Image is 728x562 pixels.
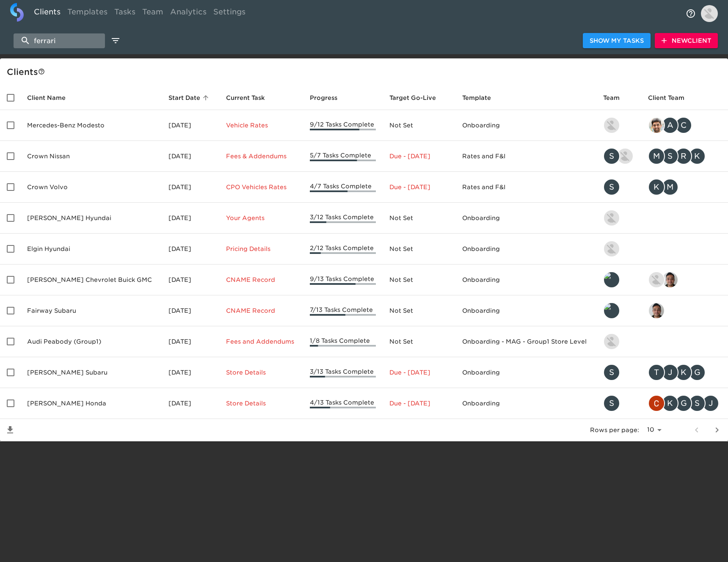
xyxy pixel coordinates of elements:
div: R [675,148,692,165]
td: Onboarding [455,110,596,141]
div: K [662,395,678,412]
span: Show My Tasks [590,36,644,46]
td: Onboarding [455,388,596,419]
p: Vehicle Rates [226,121,296,129]
button: NewClient [655,33,718,49]
td: Not Set [383,234,455,264]
img: kevin.lo@roadster.com [604,118,619,133]
div: kevin.lo@roadster.com [603,240,634,257]
div: sai@simplemnt.com [648,302,721,319]
select: rows per page [643,424,665,436]
td: 4/7 Tasks Complete [303,172,383,203]
td: [PERSON_NAME] Chevrolet Buick GMC [20,264,162,295]
img: sandeep@simplemnt.com [649,118,664,133]
img: Profile [701,5,718,22]
div: leland@roadster.com [603,271,634,288]
img: christopher.mccarthy@roadster.com [649,396,664,411]
a: Analytics [167,3,210,24]
td: Crown Volvo [20,172,162,203]
div: G [689,364,706,381]
td: [DATE] [162,141,219,172]
td: Not Set [383,264,455,295]
div: K [689,148,706,165]
span: Client Team [648,93,695,103]
td: [DATE] [162,234,219,264]
span: Progress [310,93,348,103]
div: kevin.lo@roadster.com [603,117,634,134]
div: S [603,148,620,165]
td: 9/13 Tasks Complete [303,264,383,295]
div: Client s [7,65,725,79]
td: Mercedes-Benz Modesto [20,110,162,141]
td: 1/8 Tasks Complete [303,326,383,357]
p: Due - [DATE] [389,368,449,377]
td: Not Set [383,295,455,326]
span: Target Go-Live [389,93,447,103]
svg: This is a list of all of your clients and clients shared with you [38,68,45,75]
td: 4/13 Tasks Complete [303,388,383,419]
span: Calculated based on the start date and the duration of all Tasks contained in this Hub. [389,93,436,103]
div: sandeep@simplemnt.com, angelique.nurse@roadster.com, clayton.mandel@roadster.com [648,117,721,134]
td: [PERSON_NAME] Hyundai [20,203,162,234]
input: search [14,33,105,48]
div: savannah@roadster.com [603,395,634,412]
td: [DATE] [162,388,219,419]
td: Rates and F&I [455,172,596,203]
p: Due - [DATE] [389,152,449,160]
td: [DATE] [162,264,219,295]
td: 9/12 Tasks Complete [303,110,383,141]
td: [DATE] [162,357,219,388]
a: Team [139,3,167,24]
p: CNAME Record [226,275,296,284]
p: Rows per page: [590,426,639,434]
div: kevin.lo@roadster.com [603,209,634,226]
a: Clients [30,3,64,24]
div: S [603,395,620,412]
img: nikko.foster@roadster.com [649,272,664,287]
div: savannah@roadster.com, austin@roadster.com [603,148,634,165]
td: Not Set [383,110,455,141]
p: Fees & Addendums [226,152,296,160]
div: S [603,364,620,381]
div: S [689,395,706,412]
span: Start Date [168,93,211,103]
button: Show My Tasks [583,33,651,49]
p: Your Agents [226,214,296,222]
div: S [662,148,678,165]
td: [PERSON_NAME] Honda [20,388,162,419]
div: M [648,148,665,165]
div: G [675,395,692,412]
td: Onboarding [455,203,596,234]
img: austin@roadster.com [618,149,633,164]
div: A [662,117,678,134]
div: J [662,364,678,381]
p: Fees and Addendums [226,337,296,346]
img: sai@simplemnt.com [662,272,678,287]
td: 7/13 Tasks Complete [303,295,383,326]
img: kevin.lo@roadster.com [604,241,619,256]
p: CNAME Record [226,306,296,315]
button: notifications [681,3,701,24]
span: New Client [662,36,711,46]
td: 3/13 Tasks Complete [303,357,383,388]
td: Onboarding [455,234,596,264]
div: kwilson@crowncars.com, mcooley@crowncars.com [648,179,721,196]
td: [DATE] [162,295,219,326]
td: 2/12 Tasks Complete [303,234,383,264]
a: Tasks [111,3,139,24]
td: [PERSON_NAME] Subaru [20,357,162,388]
div: K [648,179,665,196]
td: [DATE] [162,172,219,203]
div: leland@roadster.com [603,302,634,319]
p: Due - [DATE] [389,399,449,408]
td: Elgin Hyundai [20,234,162,264]
img: nikko.foster@roadster.com [604,334,619,349]
div: mcooley@crowncars.com, sparent@crowncars.com, rrobins@crowncars.com, kwilson@crowncars.com [648,148,721,165]
div: christopher.mccarthy@roadster.com, kevin.mand@schomp.com, george.lawton@schomp.com, scott.graves@... [648,395,721,412]
span: Team [603,93,631,103]
td: Fairway Subaru [20,295,162,326]
td: Onboarding [455,264,596,295]
div: S [603,179,620,196]
td: [DATE] [162,203,219,234]
a: Templates [64,3,111,24]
